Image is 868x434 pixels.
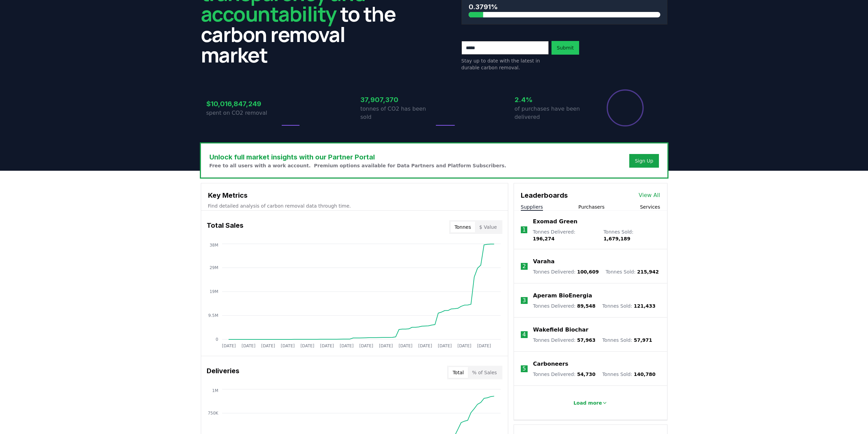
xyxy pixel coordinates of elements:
p: Tonnes Sold : [606,268,659,275]
tspan: [DATE] [300,344,314,348]
p: Load more [573,400,602,406]
a: Sign Up [635,157,653,164]
tspan: [DATE] [222,344,236,348]
p: Find detailed analysis of carbon removal data through time. [208,202,501,209]
a: Aperam BioEnergia [533,292,592,300]
tspan: [DATE] [398,344,412,348]
button: Purchasers [578,204,605,210]
button: Sign Up [629,154,659,168]
a: View All [639,191,660,199]
div: Percentage of sales delivered [606,89,644,127]
button: Suppliers [521,204,543,210]
h3: 37,907,370 [361,95,434,105]
tspan: [DATE] [477,344,491,348]
span: 54,730 [577,372,595,377]
h3: Key Metrics [208,190,501,200]
p: 1 [522,226,526,234]
h3: $10,016,847,249 [206,99,280,109]
tspan: 1M [212,388,218,393]
h3: Deliveries [207,366,239,379]
tspan: [DATE] [418,344,432,348]
tspan: 0 [216,337,218,342]
tspan: [DATE] [281,344,295,348]
h3: 2.4% [515,95,588,105]
tspan: [DATE] [241,344,255,348]
button: Services [640,204,660,210]
h3: Total Sales [207,220,244,234]
button: Total [448,367,468,378]
p: 2 [523,262,526,270]
h3: Unlock full market insights with our Partner Portal [209,152,506,162]
span: 121,433 [634,303,656,309]
p: Tonnes Delivered : [533,371,595,378]
tspan: [DATE] [457,344,471,348]
p: 4 [523,331,526,339]
a: Carboneers [533,360,568,368]
span: 100,609 [577,269,599,275]
p: 3 [523,296,526,305]
p: Tonnes Delivered : [533,303,595,309]
p: Tonnes Delivered : [533,228,597,242]
p: spent on CO2 removal [206,109,280,117]
tspan: [DATE] [379,344,393,348]
p: Tonnes Sold : [602,337,652,344]
span: 215,942 [637,269,659,275]
span: 57,971 [634,337,652,343]
tspan: [DATE] [261,344,275,348]
span: 196,274 [533,236,555,241]
p: 5 [523,365,526,373]
tspan: 19M [209,289,218,294]
button: % of Sales [468,367,501,378]
p: Tonnes Sold : [602,303,656,309]
p: Tonnes Delivered : [533,337,595,344]
tspan: 38M [209,243,218,248]
a: Wakefield Biochar [533,326,588,334]
tspan: 750K [208,411,219,416]
p: Tonnes Sold : [603,228,660,242]
tspan: [DATE] [320,344,334,348]
a: Exomad Green [533,218,577,226]
tspan: [DATE] [359,344,373,348]
button: Submit [551,41,579,55]
button: Tonnes [451,222,475,233]
button: $ Value [475,222,501,233]
p: Stay up to date with the latest in durable carbon removal. [461,57,549,71]
tspan: 29M [209,265,218,270]
span: 57,963 [577,337,595,343]
span: 89,548 [577,303,595,309]
button: Load more [568,396,613,410]
h3: 0.3791% [469,2,660,12]
p: tonnes of CO2 has been sold [361,105,434,121]
tspan: [DATE] [340,344,354,348]
a: Varaha [533,257,555,266]
h3: Leaderboards [521,190,568,200]
p: Tonnes Sold : [602,371,656,378]
p: Tonnes Delivered : [533,268,599,275]
p: Free to all users with a work account. Premium options available for Data Partners and Platform S... [209,162,506,169]
tspan: 9.5M [208,313,218,318]
span: 140,780 [634,372,656,377]
tspan: [DATE] [438,344,452,348]
span: 1,679,189 [603,236,630,241]
p: of purchases have been delivered [515,105,588,121]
